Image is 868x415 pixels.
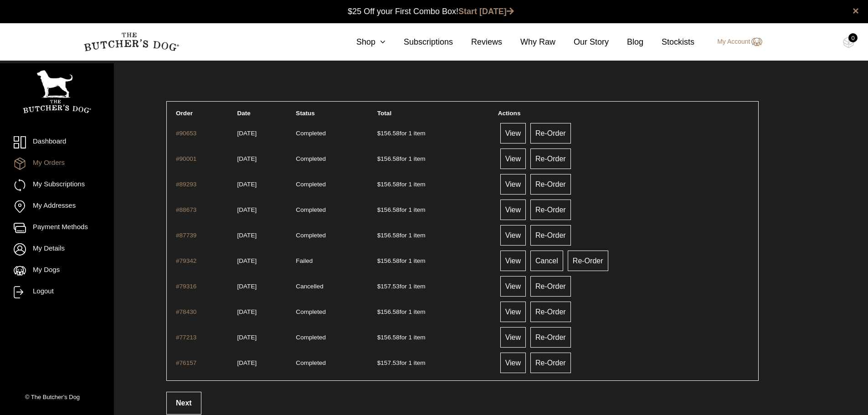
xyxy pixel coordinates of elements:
[292,197,372,222] td: Completed
[848,33,858,42] div: 0
[237,257,257,264] time: [DATE]
[530,302,571,322] a: Re-Order
[377,283,400,290] span: 157.53
[14,179,100,191] a: My Subscriptions
[643,36,694,48] a: Stockists
[500,327,526,348] a: View
[502,36,555,48] a: Why Raw
[530,251,563,271] a: Cancel
[377,359,381,366] span: $
[374,197,493,222] td: for 1 item
[237,232,257,239] time: [DATE]
[166,392,201,415] a: Next
[374,325,493,349] td: for 1 item
[176,110,193,117] span: Order
[377,206,400,213] span: 156.58
[237,206,257,213] time: [DATE]
[500,302,526,322] a: View
[292,121,372,145] td: Completed
[14,243,100,256] a: My Details
[377,155,381,162] span: $
[237,308,257,315] time: [DATE]
[292,299,372,324] td: Completed
[296,110,315,117] span: Status
[843,36,854,48] img: TBD_Cart-Empty.png
[374,274,493,298] td: for 1 item
[176,257,196,264] a: #79342
[176,359,196,366] a: #76157
[385,36,453,48] a: Subscriptions
[166,392,759,415] div: .is-active
[530,123,571,143] a: Re-Order
[530,327,571,348] a: Re-Order
[377,232,400,239] span: 156.58
[377,130,400,137] span: 156.58
[377,334,381,341] span: $
[568,251,608,271] a: Re-Order
[377,206,381,213] span: $
[377,181,400,188] span: 156.58
[14,200,100,213] a: My Addresses
[377,232,381,239] span: $
[237,334,257,341] time: [DATE]
[853,5,859,16] a: close
[292,325,372,349] td: Completed
[498,110,521,117] span: Actions
[292,223,372,247] td: Completed
[237,359,257,366] time: [DATE]
[377,334,400,341] span: 156.58
[377,283,381,290] span: $
[377,257,381,264] span: $
[377,308,381,315] span: $
[176,334,196,341] a: #77213
[377,110,391,117] span: Total
[530,174,571,195] a: Re-Order
[176,283,196,290] a: #79316
[237,155,257,162] time: [DATE]
[14,158,100,170] a: My Orders
[377,130,381,137] span: $
[374,223,493,247] td: for 1 item
[292,350,372,375] td: Completed
[500,251,526,271] a: View
[500,225,526,246] a: View
[292,274,372,298] td: Cancelled
[374,248,493,273] td: for 1 item
[530,149,571,169] a: Re-Order
[237,110,250,117] span: Date
[377,257,400,264] span: 156.58
[14,222,100,234] a: Payment Methods
[176,130,196,137] a: #90653
[292,172,372,196] td: Completed
[176,155,196,162] a: #90001
[377,308,400,315] span: 156.58
[374,121,493,145] td: for 1 item
[176,181,196,188] a: #89293
[500,276,526,297] a: View
[237,283,257,290] time: [DATE]
[14,265,100,277] a: My Dogs
[176,308,196,315] a: #78430
[374,350,493,375] td: for 1 item
[23,70,91,113] img: TBD_Portrait_Logo_White.png
[237,181,257,188] time: [DATE]
[176,206,196,213] a: #88673
[377,181,381,188] span: $
[458,7,514,16] a: Start [DATE]
[14,286,100,298] a: Logout
[530,225,571,246] a: Re-Order
[292,248,372,273] td: Failed
[500,174,526,195] a: View
[176,232,196,239] a: #87739
[374,299,493,324] td: for 1 item
[374,172,493,196] td: for 1 item
[237,130,257,137] time: [DATE]
[555,36,609,48] a: Our Story
[530,200,571,220] a: Re-Order
[453,36,502,48] a: Reviews
[292,146,372,171] td: Completed
[609,36,643,48] a: Blog
[338,36,385,48] a: Shop
[500,123,526,143] a: View
[500,200,526,220] a: View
